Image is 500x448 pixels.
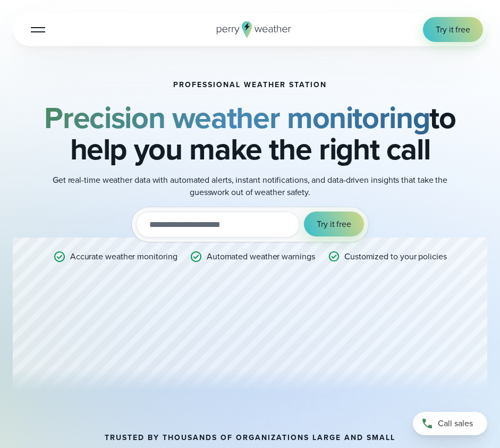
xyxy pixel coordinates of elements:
h2: to help you make the right call [13,102,487,165]
span: Try it free [436,23,470,36]
a: Try it free [423,17,483,42]
button: Try it free [304,212,364,236]
a: Call sales [413,412,487,435]
h2: TRUSTED BY THOUSANDS OF ORGANIZATIONS LARGE AND SMALL [105,434,395,442]
p: Accurate weather monitoring [70,250,177,263]
span: Call sales [438,417,473,429]
strong: Precision weather monitoring [44,95,429,140]
p: Automated weather warnings [207,250,315,263]
p: Get real-time weather data with automated alerts, instant notifications, and data-driven insights... [38,174,463,199]
h1: Professional Weather Station [173,81,327,89]
span: Try it free [317,218,351,230]
p: Customized to your policies [344,250,447,263]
